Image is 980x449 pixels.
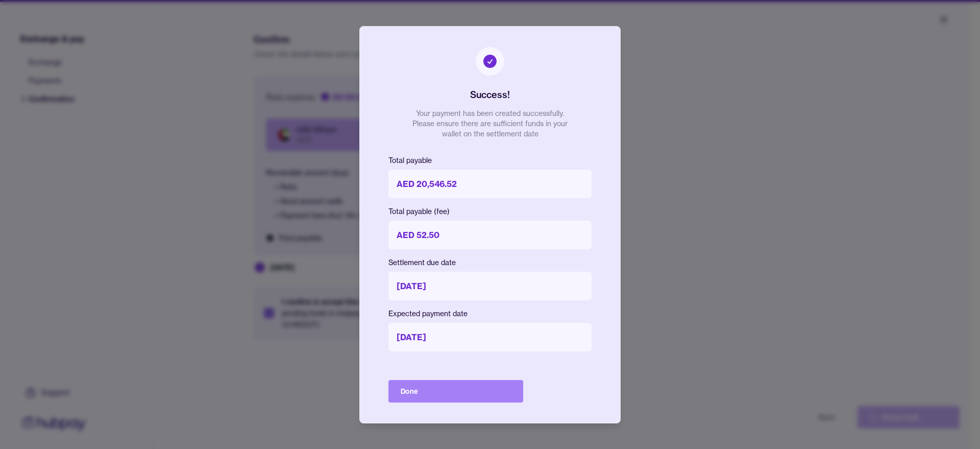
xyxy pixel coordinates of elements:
p: Expected payment date [388,309,592,319]
p: [DATE] [388,323,592,351]
p: AED 52.50 [388,221,592,249]
button: Done [388,380,523,403]
p: Settlement due date [388,257,592,268]
p: Total payable [388,155,592,166]
p: Total payable (fee) [388,206,592,217]
h2: Success! [470,88,510,102]
p: AED 20,546.52 [388,170,592,198]
p: Your payment has been created successfully. Please ensure there are sufficient funds in your wall... [408,108,572,139]
p: [DATE] [388,272,592,300]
